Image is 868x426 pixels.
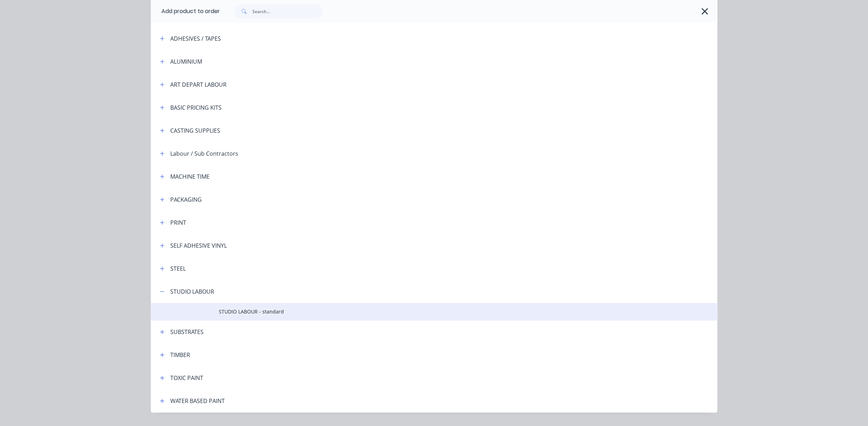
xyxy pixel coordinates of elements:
div: TIMBER [170,351,190,359]
div: ALUMINIUM [170,57,202,66]
div: CASTING SUPPLIES [170,126,220,135]
div: SUBSTRATES [170,328,204,336]
div: STEEL [170,264,186,273]
div: TOXIC PAINT [170,374,203,382]
div: MACHINE TIME [170,172,210,181]
div: ADHESIVES / TAPES [170,34,221,43]
span: STUDIO LABOUR - standard [219,308,617,315]
div: SELF ADHESIVE VINYL [170,241,227,250]
div: ART DEPART LABOUR [170,80,227,89]
div: Labour / Sub Contractors [170,149,238,158]
div: PACKAGING [170,195,202,204]
div: BASIC PRICING KITS [170,103,222,112]
div: STUDIO LABOUR [170,287,214,296]
div: PRINT [170,218,186,227]
input: Search... [252,4,322,18]
div: WATER BASED PAINT [170,397,225,405]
